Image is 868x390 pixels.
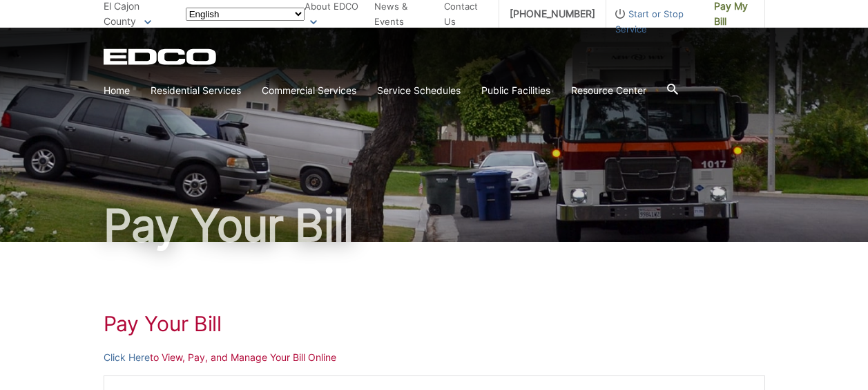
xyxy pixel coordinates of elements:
[104,350,150,365] a: Click Here
[151,83,241,98] a: Residential Services
[571,83,646,98] a: Resource Center
[104,203,765,248] h1: Pay Your Bill
[104,48,218,65] a: EDCD logo. Return to the homepage.
[104,83,130,98] a: Home
[104,311,765,336] h1: Pay Your Bill
[186,8,305,21] select: Select a language
[104,350,765,365] p: to View, Pay, and Manage Your Bill Online
[481,83,550,98] a: Public Facilities
[377,83,461,98] a: Service Schedules
[262,83,356,98] a: Commercial Services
